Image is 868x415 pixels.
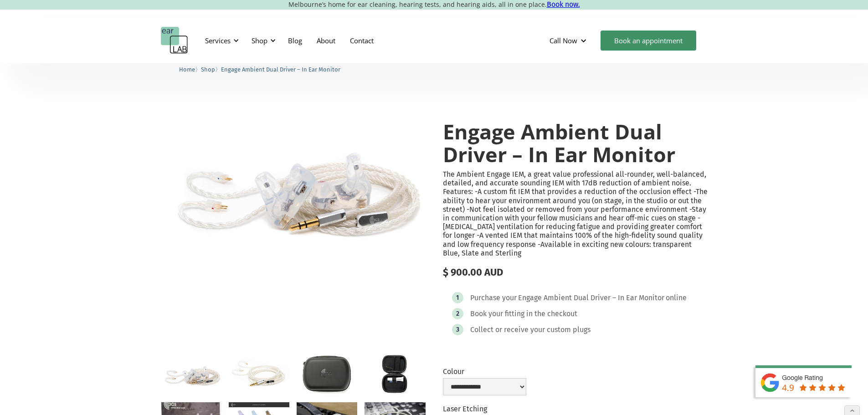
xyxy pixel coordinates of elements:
[179,66,195,73] span: Home
[666,293,687,302] div: online
[470,325,591,334] div: Collect or receive your custom plugs
[161,27,188,54] a: home
[201,66,215,73] span: Shop
[550,36,577,45] div: Call Now
[443,170,708,257] p: The Ambient Engage IEM, a great value professional all-rounder, well-balanced, detailed, and accu...
[205,36,231,45] div: Services
[252,36,267,45] div: Shop
[443,266,708,278] div: $ 900.00 AUD
[309,27,343,54] a: About
[229,354,289,392] a: open lightbox
[443,405,526,413] label: Laser Etching
[221,66,340,73] span: Engage Ambient Dual Driver – In Ear Monitor
[297,354,357,395] a: open lightbox
[221,65,340,73] a: Engage Ambient Dual Driver – In Ear Monitor
[179,65,201,74] li: 〉
[542,27,596,54] div: Call Now
[456,326,459,333] div: 3
[470,309,577,318] div: Book your fitting in the checkout
[200,27,241,54] div: Services
[161,102,426,278] a: open lightbox
[365,354,425,395] a: open lightbox
[201,65,221,74] li: 〉
[518,293,664,302] div: Engage Ambient Dual Driver – In Ear Monitor
[246,27,278,54] div: Shop
[201,65,215,73] a: Shop
[470,293,517,302] div: Purchase your
[456,294,459,301] div: 1
[343,27,381,54] a: Contact
[443,120,708,165] h1: Engage Ambient Dual Driver – In Ear Monitor
[281,27,309,54] a: Blog
[601,31,696,51] a: Book an appointment
[443,367,526,376] label: Colour
[161,102,426,278] img: Engage Ambient Dual Driver – In Ear Monitor
[456,310,459,317] div: 2
[179,65,195,73] a: Home
[161,354,221,395] a: open lightbox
